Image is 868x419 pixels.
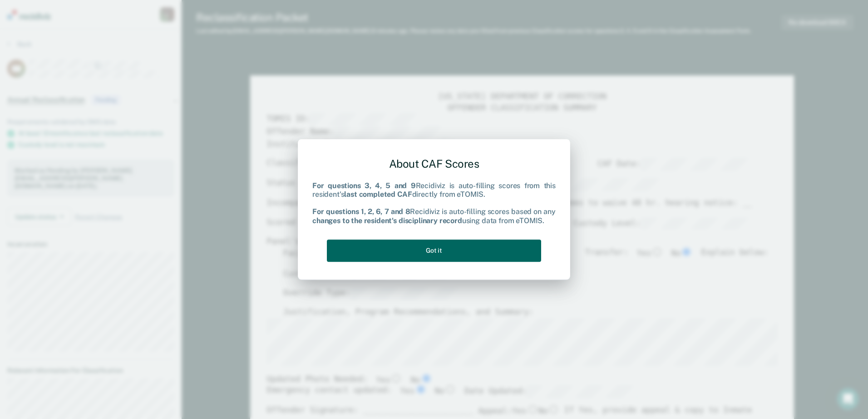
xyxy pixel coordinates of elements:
[312,216,462,225] b: changes to the resident's disciplinary record
[312,181,556,225] div: Recidiviz is auto-filling scores from this resident's directly from eTOMIS. Recidiviz is auto-fil...
[312,150,556,178] div: About CAF Scores
[312,181,416,190] b: For questions 3, 4, 5 and 9
[344,190,412,199] b: last completed CAF
[327,239,541,262] button: Got it
[312,208,410,216] b: For questions 1, 2, 6, 7 and 8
